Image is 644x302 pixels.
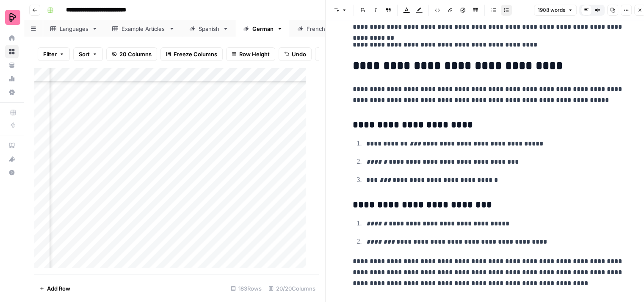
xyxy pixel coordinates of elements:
a: Settings [5,85,19,99]
button: Undo [279,47,312,61]
div: 183 Rows [227,282,265,295]
a: Languages [43,20,105,37]
button: Workspace: Preply [5,7,19,28]
span: 20 Columns [119,50,152,58]
button: 1908 words [534,5,577,16]
span: Filter [43,50,57,58]
a: Your Data [5,58,19,72]
button: Sort [73,47,103,61]
a: Browse [5,45,19,58]
span: Row Height [239,50,270,58]
a: Home [5,31,19,45]
button: Freeze Columns [160,47,223,61]
a: Spanish [182,20,236,37]
button: What's new? [5,152,19,166]
span: Undo [292,50,306,58]
button: 20 Columns [106,47,157,61]
div: Languages [60,25,88,33]
div: Spanish [199,25,219,33]
button: Help + Support [5,166,19,179]
a: French [290,20,342,37]
div: Example Articles [122,25,166,33]
div: German [252,25,274,33]
div: What's new? [6,153,18,165]
a: German [236,20,290,37]
button: Row Height [226,47,275,61]
div: French [307,25,326,33]
span: 1908 words [538,6,565,14]
span: Add Row [47,284,70,293]
button: Filter [38,47,70,61]
a: Usage [5,72,19,85]
a: Example Articles [105,20,182,37]
span: Freeze Columns [174,50,217,58]
img: Preply Logo [5,10,20,25]
div: 20/20 Columns [265,282,319,295]
a: AirOps Academy [5,139,19,152]
button: Add Row [34,282,75,295]
span: Sort [79,50,90,58]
